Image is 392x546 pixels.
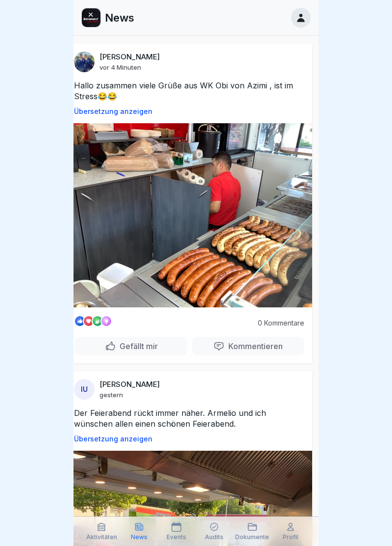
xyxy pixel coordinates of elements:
[283,534,298,541] p: Profil
[105,11,134,24] p: News
[205,534,223,541] p: Audits
[235,534,269,541] p: Dokumente
[99,63,141,71] p: vor 4 Minuten
[116,341,158,351] p: Gefällt mir
[86,534,117,541] p: Aktivitäten
[74,435,305,443] p: Übersetzung anzeigen
[131,534,147,541] p: News
[167,534,186,541] p: Events
[67,123,312,307] img: Post Image
[74,379,95,400] div: IU
[224,341,283,351] p: Kommentieren
[74,108,305,115] p: Übersetzung anzeigen
[99,391,123,399] p: gestern
[74,408,305,429] p: Der Feierabend rückt immer näher. Armelio und ich wünschen allen einen schönen Feierabend.
[99,53,160,61] p: [PERSON_NAME]
[99,380,160,389] p: [PERSON_NAME]
[250,319,304,327] p: 0 Kommentare
[82,8,100,27] img: gjmq4gn0gq16rusbtbfa9wpn.png
[74,80,305,102] p: Hallo zusammen viele Grüße aus WK Obi von Azimi , ist im Stress😂😂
